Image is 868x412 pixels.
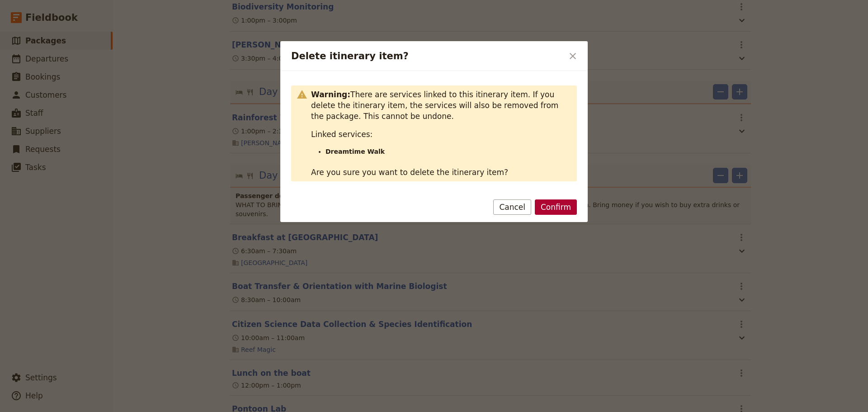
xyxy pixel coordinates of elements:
[311,167,571,178] p: Are you sure you want to delete the itinerary item?
[565,48,580,64] button: Close dialog
[325,148,385,155] strong: Dreamtime Walk
[493,199,531,215] button: Cancel
[291,49,563,63] h2: Delete itinerary item?
[311,129,571,140] p: Linked services:
[311,90,350,99] strong: Warning:
[311,89,571,122] p: There are services linked to this itinerary item. If you delete the itinerary item, the services ...
[535,199,577,215] button: Confirm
